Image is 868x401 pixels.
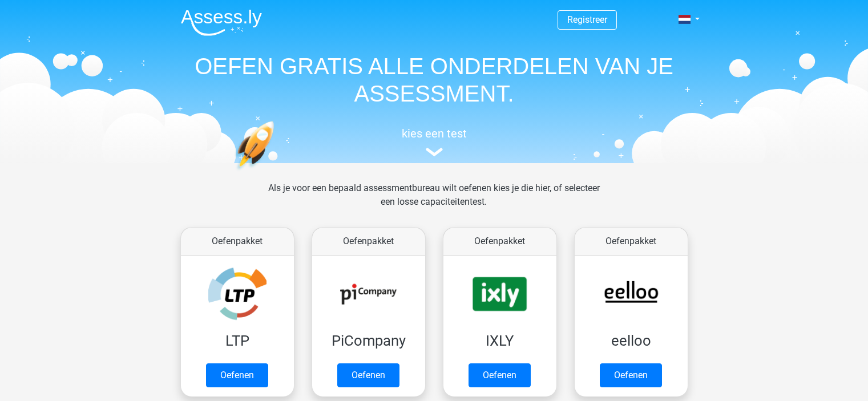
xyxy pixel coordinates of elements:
[206,363,268,387] a: Oefenen
[469,363,531,387] a: Oefenen
[567,14,607,25] a: Registreer
[600,363,662,387] a: Oefenen
[259,181,609,222] div: Als je voor een bepaald assessmentbureau wilt oefenen kies je die hier, of selecteer een losse ca...
[235,121,318,224] img: oefenen
[172,127,697,140] h5: kies een test
[426,148,443,156] img: assessment
[181,9,262,36] img: Assessly
[337,363,399,387] a: Oefenen
[172,52,697,107] h1: OEFEN GRATIS ALLE ONDERDELEN VAN JE ASSESSMENT.
[172,127,697,157] a: kies een test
